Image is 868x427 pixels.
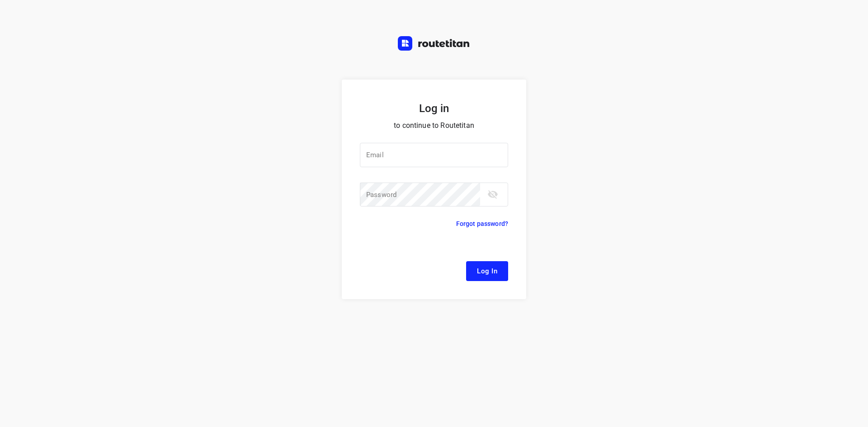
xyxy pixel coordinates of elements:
[398,36,470,51] img: Routetitan
[456,218,508,229] p: Forgot password?
[360,101,508,116] h5: Log in
[477,265,497,277] span: Log In
[466,261,508,281] button: Log In
[360,119,508,132] p: to continue to Routetitan
[484,185,502,203] button: toggle password visibility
